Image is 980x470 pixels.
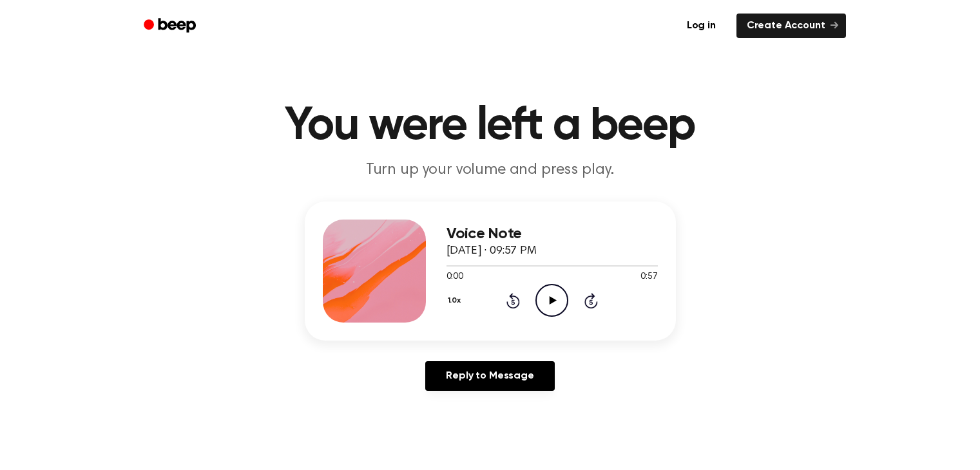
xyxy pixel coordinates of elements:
a: Beep [135,14,207,39]
h1: You were left a beep [160,103,820,149]
span: 0:00 [447,270,463,284]
button: 1.0x [447,290,466,312]
p: Turn up your volume and press play. [243,160,738,181]
a: Create Account [736,14,846,38]
a: Log in [674,11,729,41]
span: [DATE] · 09:57 PM [447,245,537,257]
span: 0:57 [640,270,657,284]
a: Reply to Message [425,361,554,391]
h3: Voice Note [447,225,658,243]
